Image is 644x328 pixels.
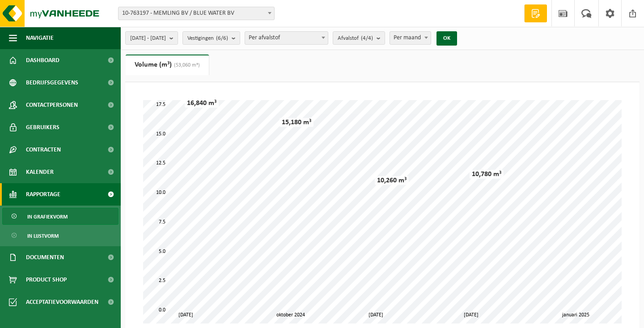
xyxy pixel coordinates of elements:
button: OK [436,31,457,46]
span: Per afvalstof [245,31,328,45]
button: Vestigingen(6/6) [182,31,240,45]
span: 10-763197 - MEMLING BV / BLUE WATER BV [119,7,274,20]
span: [DATE] - [DATE] [130,32,166,45]
span: Gebruikers [26,116,59,139]
span: Documenten [26,246,64,269]
div: 15,180 m³ [280,118,314,127]
span: Vestigingen [187,32,228,45]
count: (6/6) [216,35,228,41]
span: Afvalstof [338,32,373,45]
span: Contracten [26,139,61,161]
button: [DATE] - [DATE] [125,31,178,45]
div: 10,780 m³ [470,170,504,179]
span: Navigatie [26,27,54,49]
div: 10,260 m³ [375,176,409,185]
count: (4/4) [361,35,373,41]
a: In lijstvorm [2,227,119,244]
span: Bedrijfsgegevens [26,71,78,94]
button: Afvalstof(4/4) [333,31,385,45]
span: Kalender [26,161,54,183]
span: Dashboard [26,49,59,71]
span: (53,060 m³) [172,63,200,68]
span: In lijstvorm [27,227,59,244]
span: Acceptatievoorwaarden [26,291,98,313]
a: Volume (m³) [126,55,209,75]
span: Per maand [390,32,431,44]
a: In grafiekvorm [2,208,119,225]
span: Per afvalstof [245,32,328,44]
div: 16,840 m³ [185,99,219,108]
span: Product Shop [26,269,67,291]
span: Per maand [390,31,431,45]
span: Rapportage [26,183,60,206]
span: 10-763197 - MEMLING BV / BLUE WATER BV [118,7,275,20]
span: Contactpersonen [26,94,78,116]
span: In grafiekvorm [27,208,68,225]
